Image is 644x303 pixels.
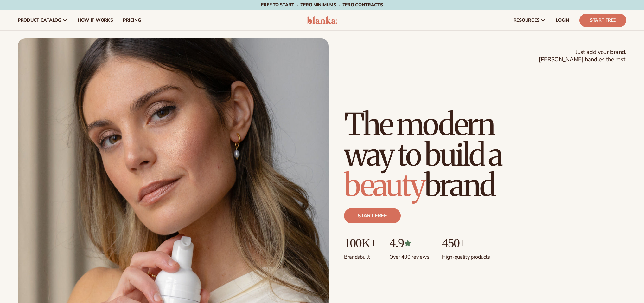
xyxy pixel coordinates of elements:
p: 100K+ [344,236,377,250]
span: Free to start · ZERO minimums · ZERO contracts [261,2,383,8]
h1: The modern way to build a brand [344,109,547,201]
a: LOGIN [551,10,574,30]
span: Just add your brand. [PERSON_NAME] handles the rest. [539,49,626,63]
a: product catalog [13,10,73,30]
p: 450+ [442,236,490,250]
span: beauty [344,166,424,204]
span: pricing [123,18,141,23]
a: How It Works [73,10,118,30]
a: pricing [118,10,146,30]
p: Brands built [344,250,377,260]
p: Over 400 reviews [389,250,429,260]
a: Start Free [579,14,626,27]
img: logo [307,16,337,24]
span: How It Works [78,18,113,23]
a: Start free [344,208,401,223]
span: product catalog [18,18,61,23]
a: resources [508,10,551,30]
span: LOGIN [556,18,569,23]
span: resources [513,18,539,23]
p: 4.9 [389,236,429,250]
p: High-quality products [442,250,490,260]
